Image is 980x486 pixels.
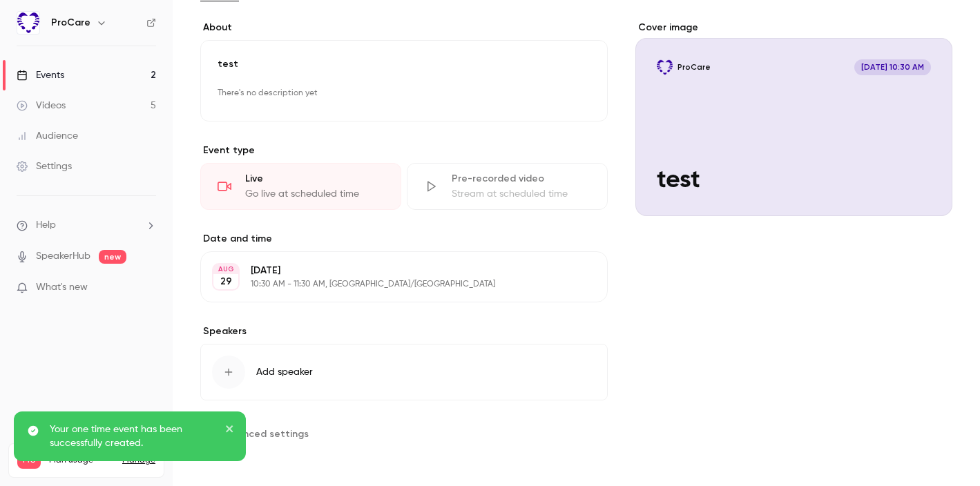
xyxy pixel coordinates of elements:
a: SpeakerHub [36,249,90,264]
div: Audience [17,129,78,143]
label: Speakers [200,324,608,338]
label: Date and time [200,232,608,246]
p: 29 [220,275,232,289]
span: Add speaker [256,365,313,379]
div: Live [245,172,384,186]
button: close [225,422,235,439]
div: Pre-recorded video [452,172,590,186]
p: Event type [200,144,608,157]
span: new [99,250,126,264]
span: Help [36,218,56,233]
label: Cover image [635,21,952,35]
li: help-dropdown-opener [17,218,156,233]
div: Settings [17,159,72,173]
section: Cover image [635,21,952,216]
div: Videos [17,99,66,113]
label: About [200,21,608,35]
p: test [218,57,590,71]
button: Advanced settings [200,422,317,445]
div: Go live at scheduled time [245,187,384,201]
span: What's new [36,280,88,295]
p: There's no description yet [218,82,590,104]
div: Events [17,68,64,82]
img: ProCare [17,12,39,34]
div: AUG [213,264,238,274]
button: Add speaker [200,344,608,400]
p: [DATE] [251,264,535,278]
p: Your one time event has been successfully created. [50,422,215,450]
h6: ProCare [51,16,90,30]
div: Pre-recorded videoStream at scheduled time [407,163,608,210]
div: LiveGo live at scheduled time [200,163,401,210]
span: Advanced settings [220,427,309,441]
p: 10:30 AM - 11:30 AM, [GEOGRAPHIC_DATA]/[GEOGRAPHIC_DATA] [251,279,535,290]
div: Stream at scheduled time [452,187,590,201]
section: Advanced settings [200,422,608,445]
